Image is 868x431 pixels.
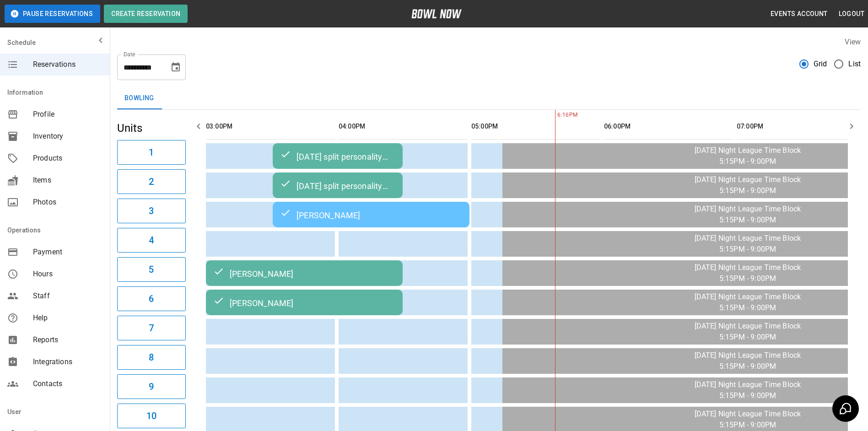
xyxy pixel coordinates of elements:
[555,111,557,120] span: 6:16PM
[848,59,861,70] span: List
[835,5,868,22] button: Logout
[471,113,600,140] th: 05:00PM
[117,87,162,109] button: Bowling
[117,121,186,135] h5: Units
[149,291,154,306] h6: 6
[411,9,462,18] img: logo
[149,350,154,365] h6: 8
[33,247,102,258] span: Payment
[33,153,102,164] span: Products
[149,174,154,189] h6: 2
[33,334,102,345] span: Reports
[104,5,188,23] button: Create Reservation
[33,269,102,280] span: Hours
[604,113,733,140] th: 06:00PM
[117,345,186,370] button: 8
[33,175,102,186] span: Items
[280,209,462,220] div: [PERSON_NAME]
[117,316,186,340] button: 7
[117,404,186,428] button: 10
[33,109,102,120] span: Profile
[149,379,154,394] h6: 9
[33,378,102,389] span: Contacts
[117,87,861,109] div: inventory tabs
[33,131,102,142] span: Inventory
[33,197,102,208] span: Photos
[149,262,154,277] h6: 5
[5,5,100,23] button: Pause Reservations
[280,180,395,191] div: [DATE] split personality pre bowl
[149,321,154,335] h6: 7
[117,140,186,165] button: 1
[146,409,156,423] h6: 10
[845,38,861,46] label: View
[767,5,831,22] button: Events Account
[339,113,468,140] th: 04:00PM
[33,59,102,70] span: Reservations
[117,257,186,282] button: 5
[149,204,154,218] h6: 3
[33,312,102,323] span: Help
[149,145,154,160] h6: 1
[33,291,102,302] span: Staff
[280,151,395,162] div: [DATE] split personality pre bowl
[149,233,154,248] h6: 4
[213,268,395,279] div: [PERSON_NAME]
[213,297,395,308] div: [PERSON_NAME]
[814,59,827,70] span: Grid
[117,199,186,223] button: 3
[117,374,186,399] button: 9
[167,58,185,76] button: Choose date, selected date is Oct 9, 2025
[117,169,186,194] button: 2
[117,228,186,253] button: 4
[117,286,186,311] button: 6
[33,356,102,367] span: Integrations
[206,113,335,140] th: 03:00PM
